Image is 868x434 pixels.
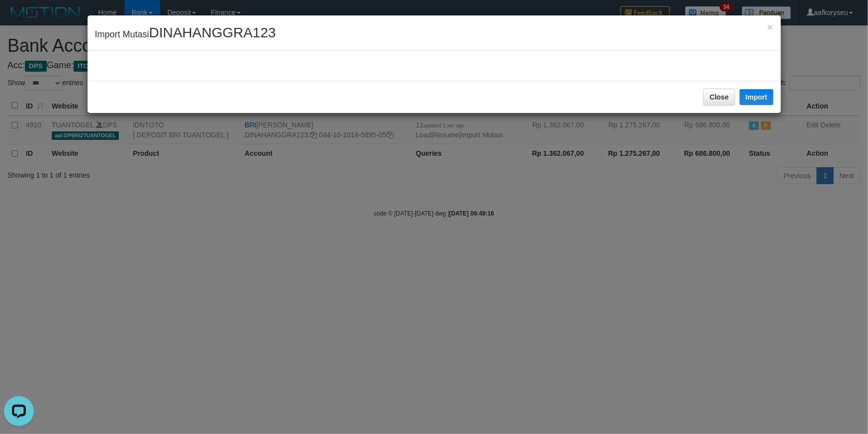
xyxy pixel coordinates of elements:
[767,22,773,32] button: Close
[767,21,773,33] span: ×
[740,89,773,105] button: Import
[149,25,276,40] span: DINAHANGGRA123
[703,89,735,106] button: Close
[95,29,276,39] span: Import Mutasi
[4,4,34,34] button: Open LiveChat chat widget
